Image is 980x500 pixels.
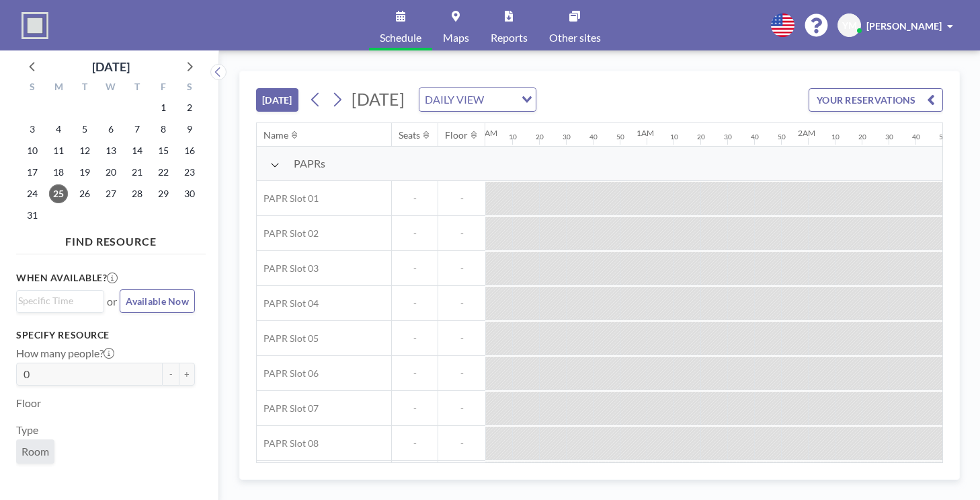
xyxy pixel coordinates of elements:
[831,133,840,141] div: 10
[176,79,202,97] div: S
[180,163,199,182] span: Saturday, August 23, 2025
[438,332,485,345] span: -
[724,133,732,141] div: 30
[180,184,199,203] span: Saturday, August 30, 2025
[697,133,705,141] div: 20
[419,88,536,111] div: Search for option
[589,133,598,141] div: 40
[101,184,120,203] span: Wednesday, August 27, 2025
[180,98,199,117] span: Saturday, August 2, 2025
[23,206,42,225] span: Sunday, August 31, 2025
[23,163,42,182] span: Sunday, August 17, 2025
[392,192,438,205] span: -
[23,141,42,160] span: Sunday, August 10, 2025
[92,57,130,76] div: [DATE]
[101,163,120,182] span: Wednesday, August 20, 2025
[257,402,319,415] span: PAPR Slot 07
[263,129,288,141] div: Name
[422,91,487,108] span: DAILY VIEW
[163,363,179,386] button: -
[392,402,438,415] span: -
[257,367,319,380] span: PAPR Slot 06
[107,295,117,308] span: or
[150,79,176,97] div: F
[16,229,206,248] h4: FIND RESOURCE
[120,289,195,313] button: Available Now
[98,79,124,97] div: W
[616,133,624,141] div: 50
[637,128,654,138] div: 1AM
[443,32,469,43] span: Maps
[842,20,857,32] span: YM
[23,120,42,139] span: Sunday, August 3, 2025
[22,12,48,39] img: organization-logo
[809,88,943,112] button: YOUR RESERVATIONS
[23,184,42,203] span: Sunday, August 24, 2025
[257,227,319,240] span: PAPR Slot 02
[75,184,94,203] span: Tuesday, August 26, 2025
[19,79,46,97] div: S
[17,291,104,311] div: Search for option
[858,133,866,141] div: 20
[154,184,173,203] span: Friday, August 29, 2025
[549,32,601,43] span: Other sites
[536,133,544,141] div: 20
[49,120,68,139] span: Monday, August 4, 2025
[22,445,49,458] span: Room
[912,133,920,141] div: 40
[866,20,942,32] span: [PERSON_NAME]
[563,133,571,141] div: 30
[46,79,72,97] div: M
[18,293,96,308] input: Search for option
[75,141,94,160] span: Tuesday, August 12, 2025
[256,88,298,112] button: [DATE]
[257,262,319,275] span: PAPR Slot 03
[670,133,678,141] div: 10
[16,347,114,360] label: How many people?
[154,98,173,117] span: Friday, August 1, 2025
[257,437,319,450] span: PAPR Slot 08
[392,227,438,240] span: -
[392,437,438,450] span: -
[179,363,195,386] button: +
[438,297,485,310] span: -
[380,32,421,43] span: Schedule
[392,262,438,275] span: -
[392,367,438,380] span: -
[154,163,173,182] span: Friday, August 22, 2025
[352,89,405,109] span: [DATE]
[488,91,514,108] input: Search for option
[49,184,68,203] span: Monday, August 25, 2025
[101,141,120,160] span: Wednesday, August 13, 2025
[475,128,497,138] div: 12AM
[126,295,189,307] span: Available Now
[180,120,199,139] span: Saturday, August 9, 2025
[438,227,485,240] span: -
[154,141,173,160] span: Friday, August 15, 2025
[491,32,528,43] span: Reports
[294,157,325,170] span: PAPRs
[128,163,147,182] span: Thursday, August 21, 2025
[751,133,759,141] div: 40
[128,120,147,139] span: Thursday, August 7, 2025
[438,192,485,205] span: -
[885,133,893,141] div: 30
[445,129,468,141] div: Floor
[438,437,485,450] span: -
[128,141,147,160] span: Thursday, August 14, 2025
[392,297,438,310] span: -
[257,332,319,345] span: PAPR Slot 05
[392,332,438,345] span: -
[124,79,150,97] div: T
[399,129,420,141] div: Seats
[128,184,147,203] span: Thursday, August 28, 2025
[180,141,199,160] span: Saturday, August 16, 2025
[438,402,485,415] span: -
[257,297,319,310] span: PAPR Slot 04
[49,163,68,182] span: Monday, August 18, 2025
[16,396,41,410] label: Floor
[257,192,319,205] span: PAPR Slot 01
[438,367,485,380] span: -
[939,133,947,141] div: 50
[75,120,94,139] span: Tuesday, August 5, 2025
